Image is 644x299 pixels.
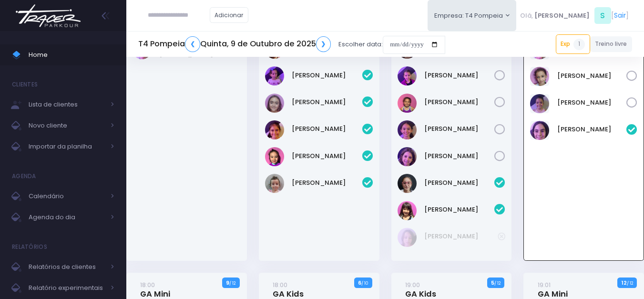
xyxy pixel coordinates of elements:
[557,125,627,134] a: [PERSON_NAME]
[29,282,105,294] span: Relatório experimentais
[530,67,549,86] img: Ivy Miki Miessa Guadanuci
[398,120,417,139] img: Lara Souza
[292,97,362,107] a: [PERSON_NAME]
[398,147,417,166] img: Laura Novaes Abud
[140,280,170,299] a: 18:00GA Mini
[292,151,362,161] a: [PERSON_NAME]
[424,178,495,188] a: [PERSON_NAME]
[424,124,495,134] a: [PERSON_NAME]
[556,34,590,53] a: Exp1
[29,211,105,224] span: Agenda do dia
[424,232,498,241] a: [PERSON_NAME]
[424,151,495,161] a: [PERSON_NAME]
[398,201,417,220] img: Martina Hashimoto Rocha
[405,280,436,299] a: 19:00GA Kids
[273,280,287,289] small: 18:00
[12,237,47,256] h4: Relatórios
[516,5,632,26] div: [ ]
[265,174,284,193] img: Mirella Figueiredo Rojas
[138,36,331,52] h5: T4 Pompeia Quinta, 9 de Outubro de 2025
[273,280,304,299] a: 18:00GA Kids
[538,280,551,289] small: 19:01
[12,167,36,186] h4: Agenda
[265,66,284,85] img: Alice Mattos
[398,228,417,247] img: Gabriela Jordão Natacci
[494,280,501,286] small: / 12
[29,49,114,61] span: Home
[316,36,331,52] a: ❯
[530,121,549,140] img: Antonella Rossi Paes Previtalli
[398,66,417,85] img: Diana Rosa Oliveira
[530,94,549,113] img: LIZ WHITAKER DE ALMEIDA BORGES
[405,280,420,289] small: 19:00
[12,75,38,94] h4: Clientes
[210,7,249,23] a: Adicionar
[292,71,362,80] a: [PERSON_NAME]
[594,7,611,24] span: S
[138,33,445,55] div: Escolher data:
[622,279,627,287] strong: 12
[226,279,229,287] strong: 9
[185,36,200,52] a: ❮
[265,120,284,139] img: Helena Ongarato Amorim Silva
[361,280,368,286] small: / 10
[140,280,155,289] small: 18:00
[557,71,627,81] a: [PERSON_NAME]
[29,119,105,132] span: Novo cliente
[29,190,105,203] span: Calendário
[520,11,533,21] span: Olá,
[398,94,417,113] img: Isabela Inocentini Pivovar
[292,178,362,188] a: [PERSON_NAME]
[229,280,235,286] small: / 12
[358,279,361,287] strong: 6
[29,140,105,153] span: Importar da planilha
[398,174,417,193] img: Julia Abrell Ribeiro
[265,147,284,166] img: Júlia Meneguim Merlo
[424,97,495,107] a: [PERSON_NAME]
[614,11,626,21] a: Sair
[557,98,627,107] a: [PERSON_NAME]
[538,280,568,299] a: 19:01GA Mini
[573,39,585,50] span: 1
[29,261,105,273] span: Relatórios de clientes
[534,11,590,21] span: [PERSON_NAME]
[424,205,495,214] a: [PERSON_NAME]
[627,280,633,286] small: / 12
[424,71,495,80] a: [PERSON_NAME]
[265,94,284,113] img: Eloah Meneguim Tenorio
[590,36,633,52] a: Treino livre
[29,98,105,111] span: Lista de clientes
[491,279,494,287] strong: 5
[292,124,362,134] a: [PERSON_NAME]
